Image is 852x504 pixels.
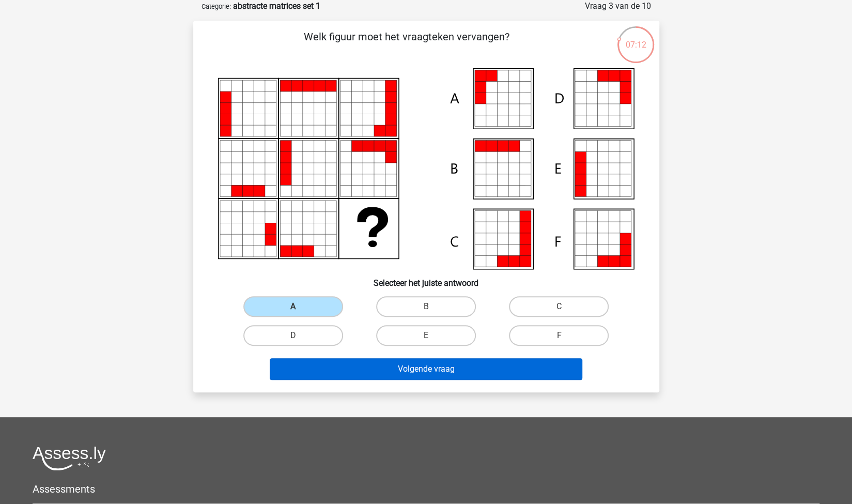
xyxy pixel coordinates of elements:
[376,296,476,317] label: B
[202,3,231,10] small: Categorie:
[233,1,320,11] strong: abstracte matrices set 1
[376,325,476,346] label: E
[243,325,343,346] label: D
[210,29,604,60] p: Welk figuur moet het vraagteken vervangen?
[509,296,609,317] label: C
[270,358,582,380] button: Volgende vraag
[210,270,643,288] h6: Selecteer het juiste antwoord
[243,296,343,317] label: A
[33,483,819,495] h5: Assessments
[33,446,106,470] img: Assessly logo
[616,25,655,51] div: 07:12
[509,325,609,346] label: F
